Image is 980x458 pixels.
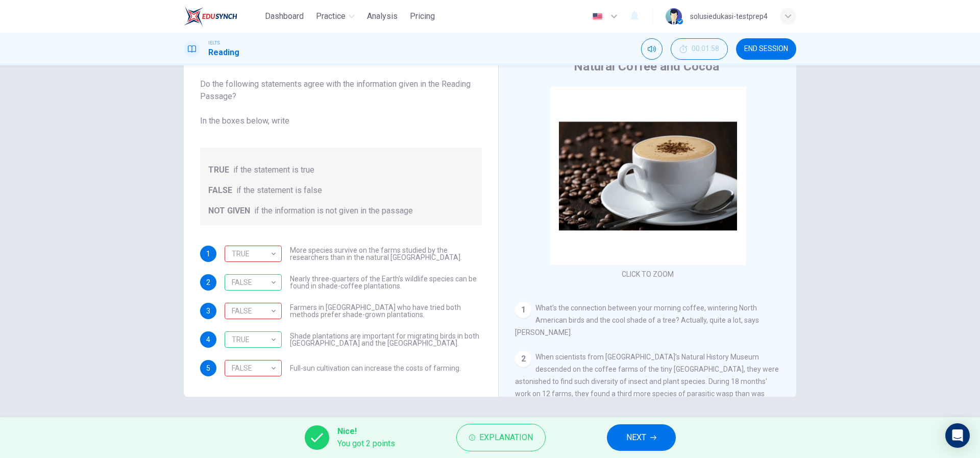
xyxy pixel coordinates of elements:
[666,8,682,25] img: Profile picture
[363,7,402,26] button: Analysis
[225,246,282,262] div: NOT GIVEN
[479,430,533,445] span: Explanation
[945,423,970,448] div: Open Intercom Messenger
[607,424,676,451] button: NEXT
[515,351,531,367] div: 2
[515,302,531,318] div: 1
[225,268,278,297] div: FALSE
[261,7,308,26] button: Dashboard
[206,336,210,343] span: 4
[225,274,282,291] div: FALSE
[736,38,796,60] button: END SESSION
[591,13,604,20] img: en
[337,425,395,438] span: Nice!
[225,239,278,269] div: TRUE
[206,307,210,315] span: 3
[515,353,779,435] span: When scientists from [GEOGRAPHIC_DATA]’s Natural History Museum descended on the coffee farms of ...
[290,247,482,261] span: More species survive on the farms studied by the researchers than in the natural [GEOGRAPHIC_DATA].
[641,38,663,60] div: Mute
[406,7,439,26] button: Pricing
[184,6,237,27] img: EduSynch logo
[456,424,546,451] button: Explanation
[254,205,413,217] span: if the information is not given in the passage
[206,250,210,257] span: 1
[574,58,719,75] h4: Natural Coffee and Cocoa
[206,279,210,286] span: 2
[208,184,232,197] span: FALSE
[690,10,768,22] div: solusiedukasi-testprep4
[316,10,346,22] span: Practice
[692,45,719,53] span: 00:01:58
[225,360,282,376] div: TRUE
[290,275,482,290] span: Nearly three-quarters of the Earth's wildlife species can be found in shade-coffee plantations.
[184,6,261,27] a: EduSynch logo
[312,7,359,26] button: Practice
[290,304,482,318] span: Farmers in [GEOGRAPHIC_DATA] who have tried both methods prefer shade-grown plantations.
[225,325,278,354] div: TRUE
[367,10,398,22] span: Analysis
[208,205,250,217] span: NOT GIVEN
[290,332,482,347] span: Shade plantations are important for migrating birds in both [GEOGRAPHIC_DATA] and the [GEOGRAPHIC...
[225,354,278,383] div: FALSE
[626,430,646,445] span: NEXT
[236,184,322,197] span: if the statement is false
[233,164,314,176] span: if the statement is true
[200,78,482,127] span: Do the following statements agree with the information given in the Reading Passage? In the boxes...
[671,38,728,60] div: Hide
[744,45,788,53] span: END SESSION
[206,365,210,372] span: 5
[337,438,395,450] span: You got 2 points
[225,331,282,348] div: TRUE
[515,304,759,336] span: What's the connection between your morning coffee, wintering North American birds and the cool sh...
[208,46,239,59] h1: Reading
[290,365,461,372] span: Full-sun cultivation can increase the costs of farming.
[410,10,435,22] span: Pricing
[225,303,282,319] div: NOT GIVEN
[208,39,220,46] span: IELTS
[671,38,728,60] button: 00:01:58
[225,297,278,326] div: FALSE
[265,10,304,22] span: Dashboard
[208,164,229,176] span: TRUE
